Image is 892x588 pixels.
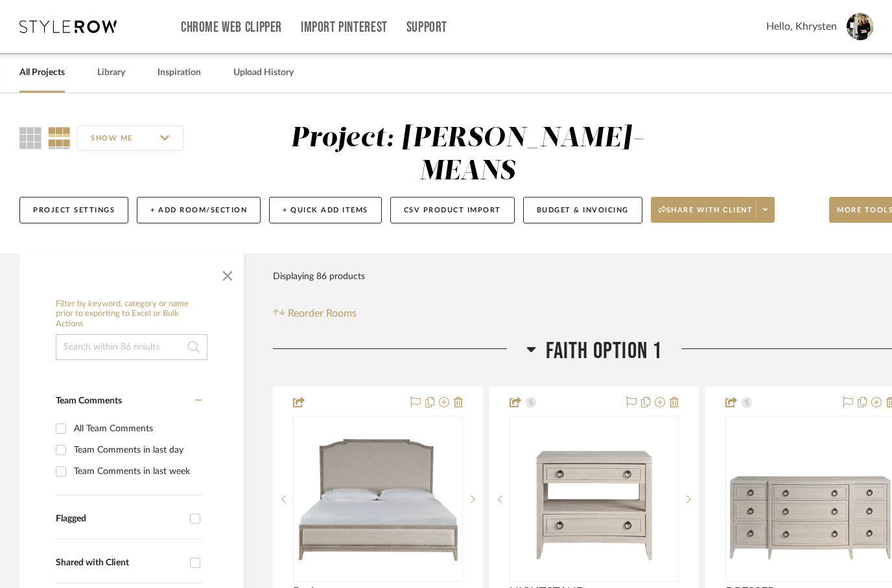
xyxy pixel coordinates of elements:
input: Search within 86 results [56,334,207,360]
div: Shared with Client [56,558,183,569]
button: Close [215,260,241,286]
div: Flagged [56,514,183,525]
a: Library [97,64,125,82]
button: + Quick Add Items [269,197,382,223]
a: Import Pinterest [301,22,388,33]
img: NIGHTSTAND [511,436,678,562]
div: Team Comments in last day [74,440,198,460]
img: avatar [847,13,874,40]
button: CSV Product Import [390,197,515,223]
img: Bed [294,436,462,562]
button: + Add Room/Section [137,197,261,223]
span: Faith Option 1 [546,337,663,365]
button: Reorder Rooms [273,306,357,321]
div: Project: [PERSON_NAME]-MEANS [290,125,645,185]
div: Team Comments in last week [74,461,198,482]
h6: Filter by keyword, category or name prior to exporting to Excel or Bulk Actions [56,299,207,330]
span: Team Comments [56,396,122,405]
span: Share with client [659,205,753,225]
span: Reorder Rooms [288,306,357,321]
span: Hello, Khrysten [766,19,837,34]
button: Share with client [651,197,775,223]
a: Upload History [233,64,294,82]
button: Budget & Invoicing [523,197,642,223]
div: All Team Comments [74,418,198,439]
a: All Projects [19,64,65,82]
a: Inspiration [158,64,201,82]
button: Project Settings [19,197,128,223]
a: Support [406,22,447,33]
a: Chrome Web Clipper [181,22,282,33]
div: Displaying 86 products [273,264,365,289]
